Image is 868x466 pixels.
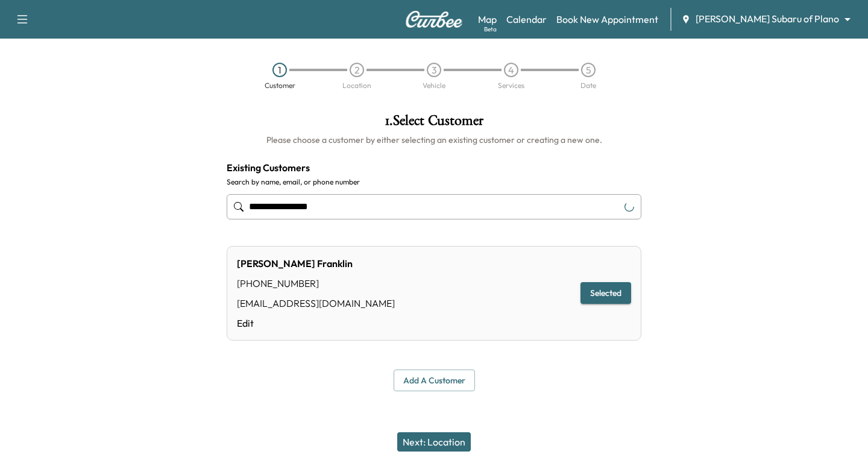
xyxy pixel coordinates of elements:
[427,63,441,77] div: 3
[423,82,445,89] div: Vehicle
[484,25,497,34] div: Beta
[504,63,518,77] div: 4
[265,82,295,89] div: Customer
[237,256,395,271] div: [PERSON_NAME] Franklin
[580,282,631,304] button: Selected
[556,12,658,27] a: Book New Appointment
[227,113,641,134] h1: 1 . Select Customer
[227,160,641,175] h4: Existing Customers
[581,63,596,77] div: 5
[237,296,395,310] div: [EMAIL_ADDRESS][DOMAIN_NAME]
[350,63,364,77] div: 2
[397,432,471,452] button: Next: Location
[227,177,641,187] label: Search by name, email, or phone number
[394,370,475,392] button: Add a customer
[478,12,497,27] a: MapBeta
[696,12,839,26] span: [PERSON_NAME] Subaru of Plano
[237,316,395,330] a: Edit
[237,276,395,291] div: [PHONE_NUMBER]
[506,12,547,27] a: Calendar
[498,82,524,89] div: Services
[580,82,596,89] div: Date
[405,11,463,28] img: Curbee Logo
[272,63,287,77] div: 1
[227,134,641,146] h6: Please choose a customer by either selecting an existing customer or creating a new one.
[342,82,371,89] div: Location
